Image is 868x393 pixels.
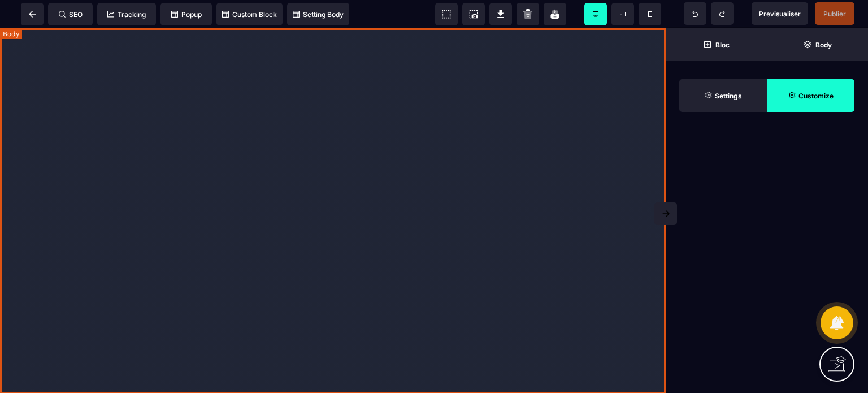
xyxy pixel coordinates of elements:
span: Open Style Manager [767,79,854,112]
span: Open Layer Manager [767,28,868,61]
span: Previsualiser [759,10,801,18]
strong: Body [815,41,832,49]
span: Open Blocks [666,28,767,61]
strong: Bloc [715,41,730,49]
span: SEO [59,10,83,19]
span: View components [435,3,458,25]
span: Screenshot [462,3,485,25]
span: Popup [171,10,202,19]
span: Tracking [107,10,146,19]
strong: Settings [715,92,742,100]
strong: Customize [798,92,834,100]
span: Preview [752,2,808,25]
span: Custom Block [222,10,277,19]
span: Setting Body [293,10,344,19]
span: Settings [679,79,767,112]
span: Publier [823,10,846,18]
